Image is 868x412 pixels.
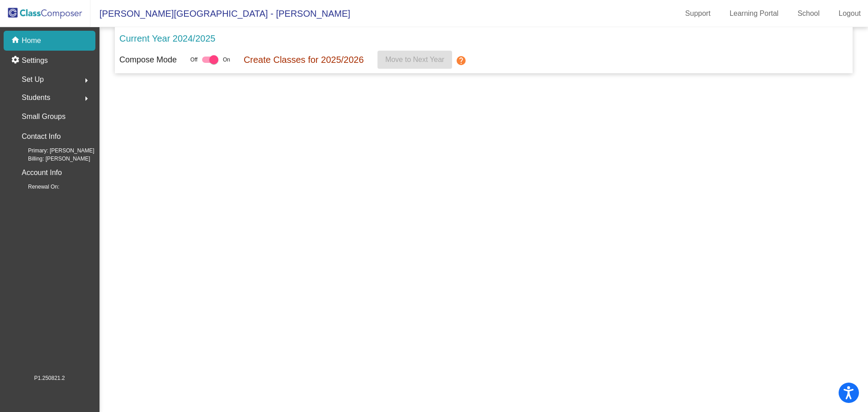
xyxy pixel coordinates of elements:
span: [PERSON_NAME][GEOGRAPHIC_DATA] - [PERSON_NAME] [90,6,350,21]
a: Learning Portal [722,6,786,21]
a: Logout [831,6,868,21]
span: Move to Next Year [385,56,444,63]
span: Off [190,56,198,64]
a: School [790,6,827,21]
span: Renewal On: [14,183,59,191]
mat-icon: arrow_right [81,75,92,86]
span: Billing: [PERSON_NAME] [14,155,90,163]
p: Account Info [22,166,62,179]
p: Settings [22,55,48,66]
span: On [223,56,230,64]
button: Move to Next Year [377,51,452,69]
p: Home [22,35,41,46]
mat-icon: arrow_right [81,93,92,104]
span: Primary: [PERSON_NAME] [14,147,94,155]
p: Small Groups [22,110,66,123]
p: Current Year 2024/2025 [119,32,215,45]
span: Students [22,91,50,104]
p: Contact Info [22,130,61,143]
span: Set Up [22,73,44,86]
p: Create Classes for 2025/2026 [244,53,364,66]
mat-icon: home [11,35,22,46]
a: Support [678,6,718,21]
p: Compose Mode [119,54,177,66]
mat-icon: settings [11,55,22,66]
mat-icon: help [456,55,467,66]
